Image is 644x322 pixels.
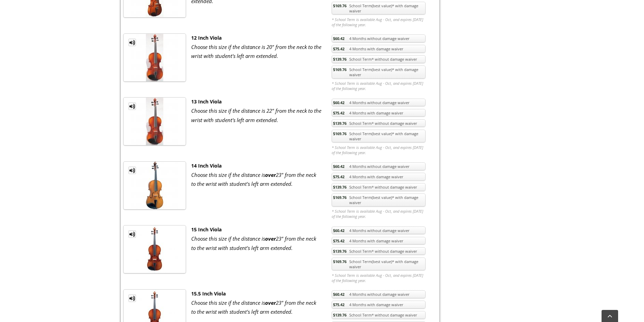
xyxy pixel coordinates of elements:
[191,289,322,298] div: 15.5 Inch Viola
[191,107,321,123] em: Choose this size if the distance is 22" from the neck to the wrist with student's left arm extended.
[333,100,344,105] span: $60.42
[332,45,426,53] a: $75.424 Months with damage waiver
[332,109,426,117] a: $75.424 Months with damage waiver
[265,171,276,178] strong: over
[333,259,347,264] span: $169.76
[332,66,426,79] a: $169.76School Term(best value)* with damage waiver
[333,164,344,169] span: $60.42
[332,162,426,170] a: $60.424 Months without damage waiver
[332,247,426,255] a: $139.76School Term* without damage waiver
[332,130,426,143] a: $169.76School Term(best value)* with damage waiver
[332,183,426,191] a: $139.76School Term* without damage waiver
[128,39,136,46] a: MP3 Clip
[333,195,347,200] span: $169.76
[332,273,426,283] em: * School Term is available Aug - Oct, and expires [DATE] of the following year.
[332,227,426,234] a: $60.424 Months without damage waiver
[333,67,347,72] span: $169.76
[191,235,316,251] em: Choose this size if the distance is 23" from the neck to the wrist with student's left arm extended.
[128,102,136,110] a: MP3 Clip
[333,312,347,318] span: $139.76
[131,162,178,209] img: th_1fc34dab4bdaff02a3697e89cb8f30dd_1340378551Viola14.JPG
[332,173,426,181] a: $75.424 Months with damage waiver
[332,237,426,245] a: $75.424 Months with damage waiver
[333,131,347,136] span: $169.76
[332,311,426,319] a: $139.76School Term* without damage waiver
[333,174,344,179] span: $75.42
[332,209,426,219] em: * School Term is available Aug - Oct, and expires [DATE] of the following year.
[332,145,426,155] em: * School Term is available Aug - Oct, and expires [DATE] of the following year.
[131,98,178,145] img: th_1fc34dab4bdaff02a3697e89cb8f30dd_1340378525Viola13.JPG
[333,302,344,307] span: $75.42
[332,193,426,207] a: $169.76School Term(best value)* with damage waiver
[333,121,347,126] span: $139.76
[333,228,344,233] span: $60.42
[128,230,136,238] a: MP3 Clip
[333,3,347,8] span: $169.76
[128,167,136,174] a: MP3 Clip
[191,97,322,106] div: 13 Inch Viola
[191,161,322,170] div: 14 Inch Viola
[332,99,426,107] a: $60.424 Months without damage waiver
[333,110,344,115] span: $75.42
[333,57,347,62] span: $139.76
[333,292,344,297] span: $60.42
[191,225,322,234] div: 15 Inch Viola
[131,34,178,81] img: th_1fc34dab4bdaff02a3697e89cb8f30dd_1340378482viola12.JPG
[333,46,344,51] span: $75.42
[332,119,426,127] a: $139.76School Term* without damage waiver
[332,34,426,42] a: $60.424 Months without damage waiver
[333,238,344,243] span: $75.42
[265,299,276,306] strong: over
[332,17,426,27] em: * School Term is available Aug - Oct, and expires [DATE] of the following year.
[332,2,426,15] a: $169.76School Term(best value)* with damage waiver
[332,301,426,309] a: $75.424 Months with damage waiver
[333,249,347,254] span: $139.76
[265,235,276,242] strong: over
[131,225,178,273] img: th_1fc34dab4bdaff02a3697e89cb8f30dd_1340378581Viola15.JPG
[191,43,321,59] em: Choose this size if the distance is 20" from the neck to the wrist with student's left arm extended.
[332,55,426,63] a: $139.76School Term* without damage waiver
[191,33,322,42] div: 12 Inch Viola
[191,171,316,187] em: Choose this size if the distance is 23" from the neck to the wrist with student's left arm extended.
[332,258,426,271] a: $169.76School Term(best value)* with damage waiver
[333,184,347,190] span: $139.76
[191,299,316,315] em: Choose this size if the distance is 23" from the neck to the wrist with student's left arm extended.
[128,294,136,302] a: MP3 Clip
[332,290,426,298] a: $60.424 Months without damage waiver
[333,36,344,41] span: $60.42
[332,81,426,91] em: * School Term is available Aug - Oct, and expires [DATE] of the following year.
